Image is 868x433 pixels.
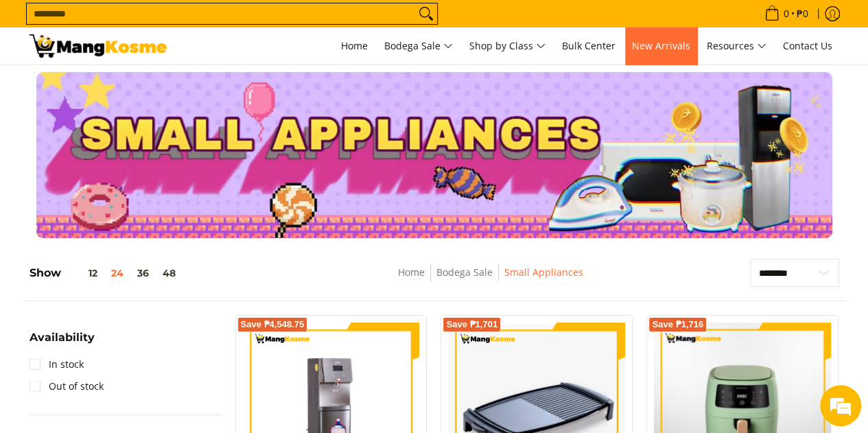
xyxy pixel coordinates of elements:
a: Bodega Sale [377,27,460,65]
button: 24 [104,268,130,279]
a: Resources [700,27,773,65]
a: New Arrivals [625,27,697,65]
span: Home [341,39,368,52]
span: New Arrivals [632,39,690,52]
a: Bodega Sale [436,266,493,279]
button: Search [415,3,437,24]
a: Small Appliances [504,266,583,279]
a: In stock [30,353,84,375]
span: Save ₱4,548.75 [241,320,305,329]
span: Save ₱1,701 [446,320,497,329]
span: Save ₱1,716 [652,320,703,329]
span: Bodega Sale [384,38,453,55]
a: Bulk Center [555,27,622,65]
span: 0 [782,9,791,19]
button: 12 [61,268,104,279]
span: Resources [707,38,766,55]
h5: Show [30,266,183,280]
a: Contact Us [776,27,839,65]
a: Home [398,266,425,279]
nav: Breadcrumbs [301,264,680,295]
span: Shop by Class [469,38,546,55]
a: Home [334,27,375,65]
span: Contact Us [783,39,832,52]
summary: Open [30,332,95,353]
img: Small Appliances l Mang Kosme: Home Appliances Warehouse Sale | Page 3 [30,34,167,58]
button: 36 [130,268,156,279]
span: ₱0 [795,9,810,19]
span: Bulk Center [562,39,615,52]
a: Shop by Class [462,27,552,65]
button: 48 [156,268,183,279]
a: Out of stock [30,375,104,397]
span: • [760,6,812,21]
nav: Main Menu [180,27,839,65]
span: Availability [30,332,95,343]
